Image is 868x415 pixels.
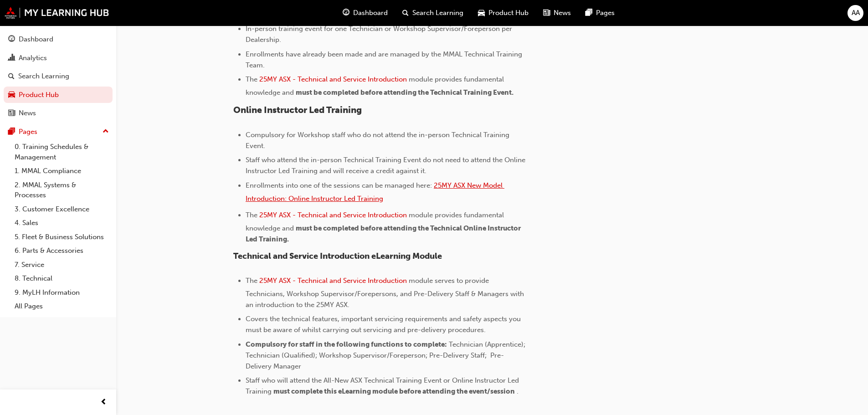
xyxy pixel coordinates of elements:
[103,126,109,138] span: up-icon
[4,87,113,103] a: Product Hub
[11,230,113,244] a: 5. Fleet & Business Solutions
[19,34,53,45] div: Dashboard
[4,68,113,85] a: Search Learning
[11,286,113,300] a: 9. MyLH Information
[259,277,407,285] a: 25MY ASX - Technical and Service Introduction
[343,7,349,19] span: guage-icon
[11,244,113,258] a: 6. Parts & Accessories
[273,387,515,395] span: must complete this eLearning module before attending the event/session
[578,4,622,22] a: pages-iconPages
[536,4,578,22] a: news-iconNews
[847,5,863,21] button: AA
[19,108,36,118] div: News
[8,128,15,136] span: pages-icon
[246,156,527,175] span: Staff who attend the in-person Technical Training Event do not need to attend the Online Instruct...
[246,181,504,203] a: 25MY ASX New Model Introduction: Online Instructor Led Training
[19,127,37,137] div: Pages
[5,7,109,19] img: mmal
[11,272,113,286] a: 8. Technical
[353,8,388,18] span: Dashboard
[335,4,395,22] a: guage-iconDashboard
[8,91,15,99] span: car-icon
[11,140,113,164] a: 0. Training Schedules & Management
[246,315,523,334] span: Covers the technical features, important servicing requirements and safety aspects you must be aw...
[402,7,409,19] span: search-icon
[488,8,529,18] span: Product Hub
[478,7,485,19] span: car-icon
[246,181,432,190] span: Enrollments into one of the sessions can be managed here:
[246,376,521,395] span: Staff who will attend the All-New ASX Technical Training Event or Online Instructor Led Training
[100,397,107,408] span: prev-icon
[596,8,615,18] span: Pages
[586,7,592,19] span: pages-icon
[19,53,47,63] div: Analytics
[11,202,113,216] a: 3. Customer Excellence
[246,340,447,348] span: Compulsory for staff in the following functions to complete:
[852,8,860,18] span: AA
[233,251,442,261] span: Technical and Service Introduction eLearning Module
[246,211,257,219] span: The
[246,340,527,370] span: Technician (Apprentice); Technician (Qualified); Workshop Supervisor/Foreperson; Pre-Delivery Sta...
[246,277,526,309] span: module serves to provide Technicians, Workshop Supervisor/Forepersons, and Pre-Delivery Staff & M...
[4,29,113,123] button: DashboardAnalyticsSearch LearningProduct HubNews
[246,50,524,69] span: Enrollments have already been made and are managed by the MMAL Technical Training Team.
[4,123,113,140] button: Pages
[18,71,69,82] div: Search Learning
[471,4,536,22] a: car-iconProduct Hub
[554,8,571,18] span: News
[11,299,113,313] a: All Pages
[233,105,362,115] span: Online Instructor Led Training
[11,216,113,230] a: 4. Sales
[8,36,15,44] span: guage-icon
[517,387,519,395] span: .
[11,178,113,202] a: 2. MMAL Systems & Processes
[11,258,113,272] a: 7. Service
[246,277,257,285] span: The
[246,131,511,150] span: Compulsory for Workshop staff who do not attend the in-person Technical Training Event.
[8,54,15,62] span: chart-icon
[11,164,113,178] a: 1. MMAL Compliance
[246,224,522,243] span: must be completed before attending the Technical Online Instructor Led Training.
[4,31,113,48] a: Dashboard
[412,8,463,18] span: Search Learning
[296,88,514,97] span: must be completed before attending the Technical Training Event.
[395,4,471,22] a: search-iconSearch Learning
[8,72,15,81] span: search-icon
[259,75,407,83] a: 25MY ASX - Technical and Service Introduction
[4,50,113,67] a: Analytics
[246,75,257,83] span: The
[4,105,113,122] a: News
[259,211,407,219] a: 25MY ASX - Technical and Service Introduction
[8,109,15,118] span: news-icon
[543,7,550,19] span: news-icon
